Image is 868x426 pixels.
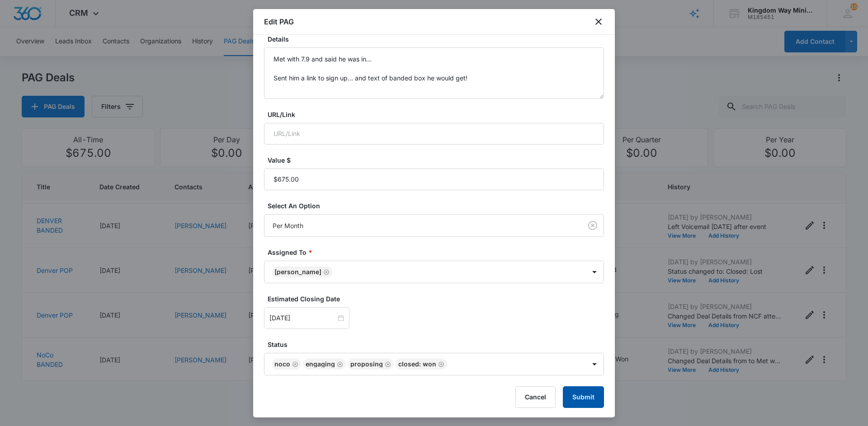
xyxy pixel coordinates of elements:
div: Remove Greg Muehlberger [321,269,330,275]
label: Value $ [268,155,608,165]
button: Cancel [515,386,556,408]
div: Engaging [306,361,335,367]
div: Remove Closed: Won [436,361,444,367]
label: Status [268,340,608,349]
label: Select An Option [268,201,608,211]
div: Remove Proposing [383,361,391,367]
div: Remove Engaging [335,361,343,367]
button: close [593,16,604,27]
label: URL/Link [268,110,608,119]
input: Jul 31, 2025 [269,313,336,323]
input: URL/Link [264,123,604,145]
textarea: Met with 7.9 and said he was in... Sent him a link to sign up... and text of banded box he would ... [264,47,604,99]
input: Value $ [264,169,604,190]
div: [PERSON_NAME] [274,269,321,275]
label: Estimated Closing Date [268,294,608,304]
div: Remove NoCo [290,361,298,367]
div: NoCo [274,361,290,367]
h1: Edit PAG [264,16,294,27]
div: Closed: Won [398,361,436,367]
div: Proposing [350,361,383,367]
label: Details [268,34,608,44]
button: Clear [585,218,600,233]
label: Assigned To [268,248,608,257]
button: Submit [563,386,604,408]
